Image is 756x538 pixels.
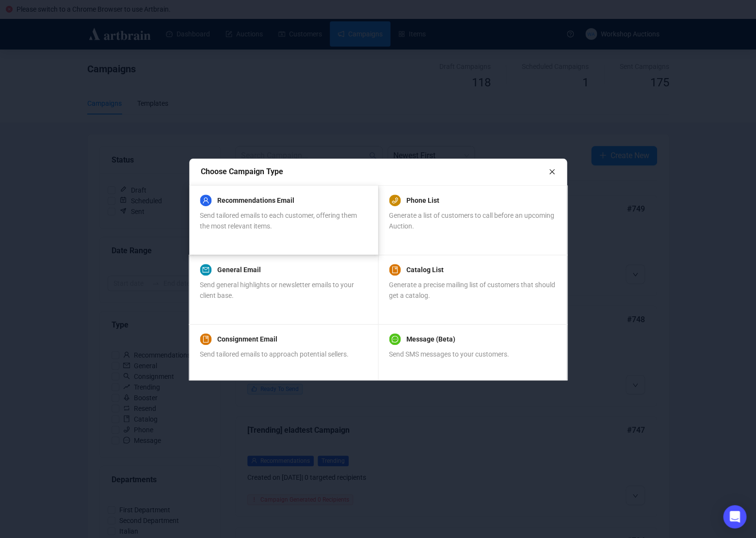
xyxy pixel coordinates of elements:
a: Recommendations Email [217,195,294,206]
div: Choose Campaign Type [201,165,549,178]
a: Message (Beta) [406,333,455,345]
span: Generate a list of customers to call before an upcoming Auction. [389,212,554,230]
a: Consignment Email [217,333,277,345]
span: user [202,197,209,204]
span: book [391,266,398,273]
div: Open Intercom Messenger [723,505,746,528]
a: Catalog List [406,264,444,276]
span: book [202,336,209,342]
span: Send SMS messages to your customers. [389,350,509,358]
span: close [548,168,555,175]
span: Generate a precise mailing list of customers that should get a catalog. [389,281,555,299]
a: Phone List [406,195,439,206]
span: mail [202,266,209,273]
a: General Email [217,264,261,276]
span: Send general highlights or newsletter emails to your client base. [200,281,354,299]
span: Send tailored emails to approach potential sellers. [200,350,349,358]
span: message [391,336,398,342]
span: Send tailored emails to each customer, offering them the most relevant items. [200,212,357,230]
span: phone [391,197,398,204]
